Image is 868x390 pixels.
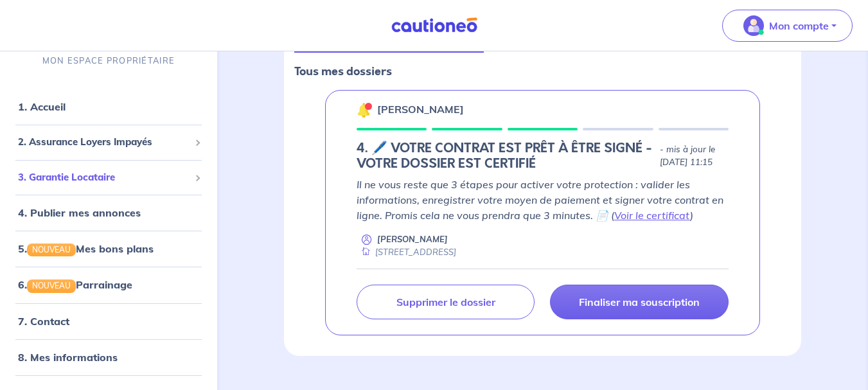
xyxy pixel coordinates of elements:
img: Cautioneo [386,17,483,33]
div: 1. Accueil [5,94,212,120]
div: 7. Contact [5,308,212,333]
p: MON ESPACE PROPRIÉTAIRE [42,55,175,67]
a: 7. Contact [18,314,69,327]
p: - mis à jour le [DATE] 11:15 [660,143,729,169]
a: Voir le certificat [614,209,690,222]
div: 2. Assurance Loyers Impayés [5,130,212,155]
div: 6.NOUVEAUParrainage [5,272,212,297]
div: 8. Mes informations [5,344,212,369]
div: 5.NOUVEAUMes bons plans [5,236,212,261]
img: 🔔 [357,102,372,118]
h5: 4. 🖊️ VOTRE CONTRAT EST PRÊT À ÊTRE SIGNÉ - VOTRE DOSSIER EST CERTIFIÉ [357,141,655,172]
span: 2. Assurance Loyers Impayés [18,135,190,150]
div: state: CONTRACT-INFO-IN-PROGRESS, Context: NEW,CHOOSE-CERTIFICATE,ALONE,LESSOR-DOCUMENTS [357,141,729,172]
span: 3. Garantie Locataire [18,170,190,184]
a: Finaliser ma souscription [550,285,729,319]
p: [PERSON_NAME] [377,102,464,117]
div: 4. Publier mes annonces [5,200,212,226]
button: illu_account_valid_menu.svgMon compte [722,10,853,42]
a: 4. Publier mes annonces [18,206,141,219]
img: illu_account_valid_menu.svg [743,15,764,36]
div: [STREET_ADDRESS] [357,246,456,258]
a: Supprimer le dossier [357,285,535,319]
p: Supprimer le dossier [396,296,495,308]
a: 5.NOUVEAUMes bons plans [18,242,154,255]
p: Il ne vous reste que 3 étapes pour activer votre protection : valider les informations, enregistr... [357,177,729,223]
a: 8. Mes informations [18,350,118,363]
p: [PERSON_NAME] [377,233,448,245]
p: Finaliser ma souscription [579,296,700,308]
p: Tous mes dossiers [294,63,791,80]
a: 6.NOUVEAUParrainage [18,278,132,291]
p: Mon compte [769,18,829,33]
div: 3. Garantie Locataire [5,164,212,190]
a: 1. Accueil [18,100,66,113]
